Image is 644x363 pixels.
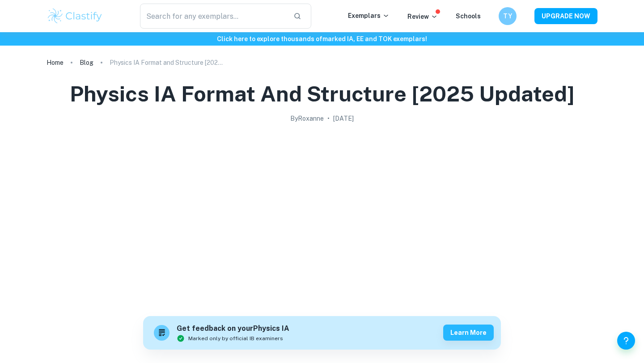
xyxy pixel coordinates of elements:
[456,13,481,20] a: Schools
[348,11,390,21] p: Exemplars
[143,316,501,350] a: Get feedback on yourPhysics IAMarked only by official IB examinersLearn more
[617,332,635,350] button: Help and Feedback
[327,114,330,123] p: •
[2,34,642,44] h6: Click here to explore thousands of marked IA, EE and TOK exemplars !
[188,334,283,342] span: Marked only by official IB examiners
[407,12,438,21] p: Review
[140,4,286,29] input: Search for any exemplars...
[177,323,289,334] h6: Get feedback on your Physics IA
[499,7,517,25] button: TY
[290,114,324,123] h2: By Roxanne
[47,7,103,25] img: Clastify logo
[503,11,513,21] h6: TY
[534,8,597,24] button: UPGRADE NOW
[70,80,575,108] h1: Physics IA Format and Structure [2025 updated]
[80,56,93,69] a: Blog
[333,114,354,123] h2: [DATE]
[143,127,501,306] img: Physics IA Format and Structure [2025 updated] cover image
[110,58,226,68] p: Physics IA Format and Structure [2025 updated]
[47,56,64,69] a: Home
[443,325,494,341] button: Learn more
